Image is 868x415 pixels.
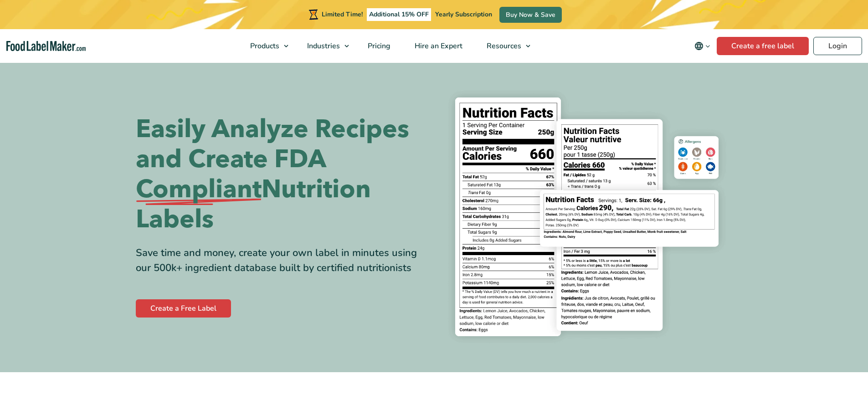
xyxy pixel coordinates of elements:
[435,10,492,19] span: Yearly Subscription
[365,41,391,51] span: Pricing
[136,174,262,205] span: Compliant
[403,29,473,63] a: Hire an Expert
[247,41,280,51] span: Products
[475,29,535,63] a: Resources
[484,41,522,51] span: Resources
[367,8,431,21] span: Additional 15% OFF
[136,246,427,276] div: Save time and money, create your own label in minutes using our 500k+ ingredient database built b...
[356,29,401,63] a: Pricing
[717,37,809,55] a: Create a free label
[295,29,354,63] a: Industries
[412,41,463,51] span: Hire an Expert
[322,10,363,19] span: Limited Time!
[813,37,862,55] a: Login
[136,114,427,235] h1: Easily Analyze Recipes and Create FDA Nutrition Labels
[499,7,562,23] a: Buy Now & Save
[136,299,231,318] a: Create a Free Label
[238,29,293,63] a: Products
[688,37,717,55] button: Change language
[304,41,341,51] span: Industries
[6,41,86,51] a: Food Label Maker homepage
